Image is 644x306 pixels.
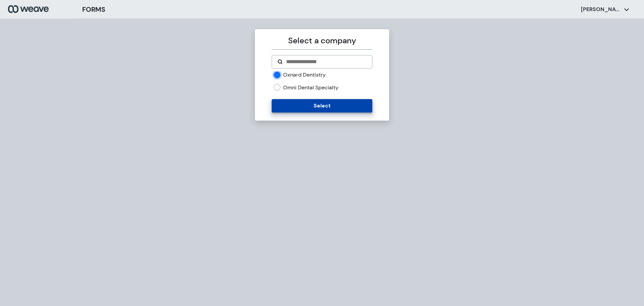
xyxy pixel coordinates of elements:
p: [PERSON_NAME] [581,6,621,13]
input: Search [285,58,366,66]
button: Select [272,99,372,113]
label: Oxnard Dentistry [283,71,326,79]
p: Select a company [272,35,372,47]
h3: FORMS [82,4,105,14]
label: Omni Dental Specialty [283,84,338,91]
